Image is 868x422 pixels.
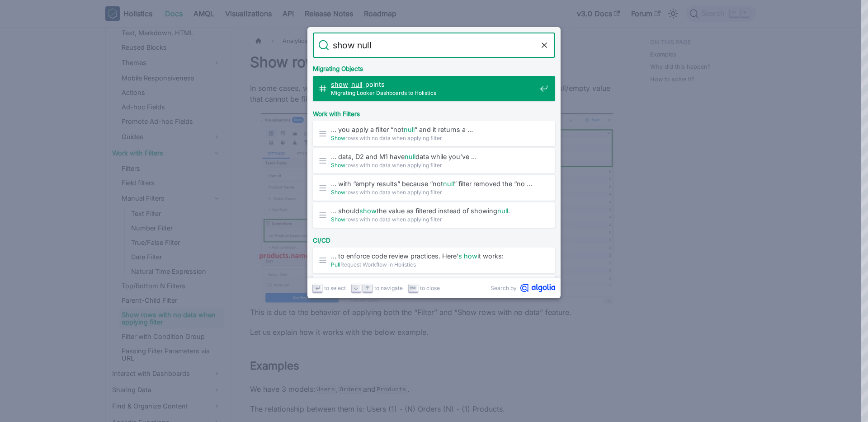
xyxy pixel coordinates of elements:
[364,285,371,291] svg: Arrow up
[313,275,555,300] a: … up the PR workflow, here's howto use it:PullRequest Workflow in Holistics
[331,188,536,197] span: rows with no data when applying filter
[359,207,377,215] mark: show
[313,76,555,101] a: show_null_pointsMigrating Looker Dashboards to Holistics
[313,202,555,228] a: … shouldshowthe value as filtered instead of showingnull.Showrows with no data when applying filter
[313,148,555,173] a: … data, D2 and M1 havenulldata while you’ve …Showrows with no data when applying filter
[329,33,539,58] input: Search docs
[331,80,348,88] mark: show
[331,80,536,89] span: _ _points
[520,284,555,292] svg: Algolia
[331,260,536,269] span: Request Workflow in Holistics
[331,261,340,268] mark: Pull
[410,285,416,291] svg: Escape key
[331,161,536,169] span: rows with no data when applying filter
[311,103,557,121] div: Work with Filters
[331,206,536,215] span: … should the value as filtered instead of showing .
[420,284,440,292] span: to close
[539,40,550,51] button: Clear the query
[331,135,345,141] mark: Show
[497,207,508,215] mark: null
[491,284,555,292] a: Search byAlgolia
[331,252,536,260] span: … to enforce code review practices. Here' it works:
[314,285,321,291] svg: Enter key
[313,248,555,273] a: … to enforce code review practices. Here's howit works:PullRequest Workflow in Holistics
[331,179,536,188] span: … with “empty results” because “not ” filter removed the “no …
[311,58,557,76] div: Migrating Objects
[443,180,454,188] mark: null
[351,80,362,88] mark: null
[331,89,536,97] span: Migrating Looker Dashboards to Holistics
[331,152,536,161] span: … data, D2 and M1 have data while you’ve …
[331,216,345,223] mark: Show
[404,126,415,133] mark: null
[491,284,517,292] span: Search by
[331,215,536,224] span: rows with no data when applying filter
[331,125,536,134] span: … you apply a filter “not ” and it returns a …
[311,230,557,248] div: CI/CD
[331,189,345,196] mark: Show
[313,175,555,201] a: … with “empty results” because “notnull” filter removed the “no …Showrows with no data when apply...
[331,134,536,142] span: rows with no data when applying filter
[374,284,403,292] span: to navigate
[324,284,346,292] span: to select
[313,121,555,146] a: … you apply a filter “notnull” and it returns a …Showrows with no data when applying filter
[331,162,345,169] mark: Show
[458,252,477,260] mark: s how
[353,285,359,291] svg: Arrow down
[405,153,415,160] mark: null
